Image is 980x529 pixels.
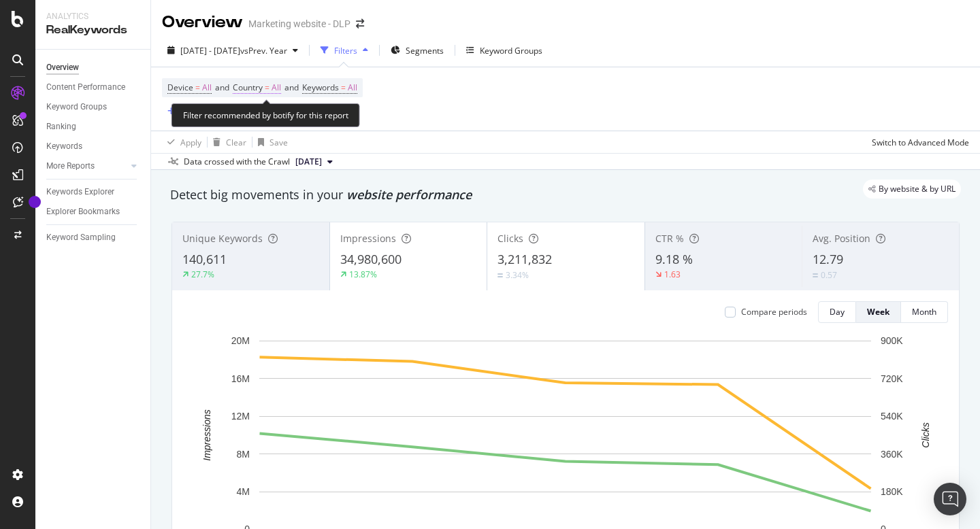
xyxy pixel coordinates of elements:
button: Add Filter [162,103,216,120]
button: Week [856,301,901,323]
text: 16M [231,373,250,384]
text: 8M [237,449,250,460]
span: 140,611 [182,251,227,267]
button: [DATE] [290,154,338,170]
div: 13.87% [349,269,377,280]
img: Equal [497,273,503,277]
div: Ranking [46,120,76,134]
a: More Reports [46,159,127,173]
span: 34,980,600 [340,251,402,267]
div: RealKeywords [46,22,140,38]
span: = [265,82,269,93]
button: Apply [162,131,201,153]
div: Keywords [46,139,82,154]
div: Filters [334,45,357,56]
button: Save [252,131,288,153]
span: 12.79 [813,251,843,267]
button: Day [818,301,856,323]
text: Impressions [201,409,212,460]
span: Segments [406,45,444,56]
text: 20M [231,335,250,346]
div: Data crossed with the Crawl [184,156,290,168]
button: Filters [315,39,374,61]
button: Month [901,301,948,323]
a: Ranking [46,120,141,134]
span: 9.18 % [655,251,693,267]
span: All [202,78,212,97]
a: Overview [46,61,141,75]
div: Content Performance [46,80,125,95]
div: Overview [162,11,243,34]
span: and [284,82,299,93]
div: Switch to Advanced Mode [872,137,969,148]
span: Impressions [340,232,396,245]
div: Tooltip anchor [29,196,41,208]
div: Keyword Groups [46,100,107,114]
text: 360K [881,449,903,460]
button: Clear [208,131,246,153]
div: Filter recommended by botify for this report [171,103,360,127]
div: Explorer Bookmarks [46,205,120,219]
a: Keywords Explorer [46,185,141,199]
a: Keyword Sampling [46,231,141,245]
div: Month [912,306,936,318]
span: Unique Keywords [182,232,263,245]
text: Clicks [920,422,931,447]
img: Equal [813,273,818,277]
div: 27.7% [191,269,214,280]
div: Keyword Sampling [46,231,116,245]
div: 3.34% [506,269,529,281]
div: 0.57 [821,269,837,281]
div: Analytics [46,11,140,22]
button: Keyword Groups [461,39,548,61]
div: Week [867,306,889,318]
div: More Reports [46,159,95,173]
span: By website & by URL [879,185,955,193]
div: Save [269,137,288,148]
span: = [195,82,200,93]
div: 1.63 [664,269,681,280]
text: 540K [881,411,903,422]
div: Marketing website - DLP [248,17,350,31]
span: vs Prev. Year [240,45,287,56]
a: Explorer Bookmarks [46,205,141,219]
div: Keyword Groups [480,45,542,56]
button: Segments [385,39,449,61]
text: 720K [881,373,903,384]
div: Clear [226,137,246,148]
text: 4M [237,486,250,497]
text: 12M [231,411,250,422]
div: Open Intercom Messenger [934,483,966,515]
div: arrow-right-arrow-left [356,19,364,29]
span: [DATE] - [DATE] [180,45,240,56]
a: Content Performance [46,80,141,95]
div: Overview [46,61,79,75]
div: Apply [180,137,201,148]
span: Device [167,82,193,93]
span: = [341,82,346,93]
div: legacy label [863,180,961,199]
span: Country [233,82,263,93]
span: Avg. Position [813,232,870,245]
span: All [272,78,281,97]
text: 900K [881,335,903,346]
span: Clicks [497,232,523,245]
button: [DATE] - [DATE]vsPrev. Year [162,39,304,61]
a: Keywords [46,139,141,154]
span: 2025 Sep. 26th [295,156,322,168]
span: 3,211,832 [497,251,552,267]
div: Day [830,306,845,318]
div: Keywords Explorer [46,185,114,199]
span: CTR % [655,232,684,245]
button: Switch to Advanced Mode [866,131,969,153]
span: and [215,82,229,93]
a: Keyword Groups [46,100,141,114]
text: 180K [881,486,903,497]
span: All [348,78,357,97]
div: Compare periods [741,306,807,318]
span: Keywords [302,82,339,93]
